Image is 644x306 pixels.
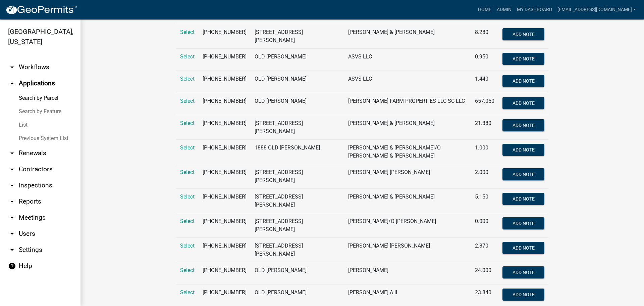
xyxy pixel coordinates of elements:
button: Add Note [502,242,544,254]
td: ASVS LLC [344,71,471,93]
a: Admin [494,3,514,16]
i: arrow_drop_up [8,79,16,87]
span: Add Note [512,172,534,177]
td: [PERSON_NAME]/O [PERSON_NAME] [344,213,471,238]
button: Add Note [502,119,544,131]
span: Add Note [512,270,534,275]
td: 2.000 [471,164,498,189]
td: [PERSON_NAME] [PERSON_NAME] [344,238,471,262]
td: 24.000 [471,262,498,285]
td: 1888 OLD [PERSON_NAME] [251,140,327,164]
td: [STREET_ADDRESS][PERSON_NAME] [251,238,327,262]
td: [PERSON_NAME] [PERSON_NAME] [344,164,471,189]
td: [STREET_ADDRESS][PERSON_NAME] [251,24,327,49]
i: arrow_drop_down [8,165,16,173]
td: [PERSON_NAME] & [PERSON_NAME]/O [PERSON_NAME] & [PERSON_NAME] [344,140,471,164]
td: [PERSON_NAME] & [PERSON_NAME] [344,24,471,49]
td: OLD [PERSON_NAME] [251,49,327,71]
td: [STREET_ADDRESS][PERSON_NAME] [251,115,327,140]
td: 2.870 [471,238,498,262]
td: [STREET_ADDRESS][PERSON_NAME] [251,213,327,238]
td: 1.440 [471,71,498,93]
i: arrow_drop_down [8,181,16,189]
a: Select [180,98,195,104]
td: [PHONE_NUMBER] [199,238,251,262]
button: Add Note [502,144,544,156]
a: Select [180,267,195,273]
td: [STREET_ADDRESS][PERSON_NAME] [251,164,327,189]
td: [PHONE_NUMBER] [199,24,251,49]
td: 8.280 [471,24,498,49]
a: Select [180,29,195,35]
td: [PHONE_NUMBER] [199,213,251,238]
button: Add Note [502,75,544,87]
a: Select [180,289,195,296]
td: 5.150 [471,189,498,213]
td: [PHONE_NUMBER] [199,140,251,164]
span: Add Note [512,78,534,84]
td: [PERSON_NAME] & [PERSON_NAME] [344,189,471,213]
button: Add Note [502,289,544,301]
td: [STREET_ADDRESS][PERSON_NAME] [251,189,327,213]
span: Add Note [512,100,534,106]
td: [PHONE_NUMBER] [199,115,251,140]
td: [PHONE_NUMBER] [199,93,251,115]
td: OLD [PERSON_NAME] [251,93,327,115]
td: ASVS LLC [344,49,471,71]
td: [PERSON_NAME] FARM PROPERTIES LLC SC LLC [344,93,471,115]
span: Add Note [512,123,534,128]
td: [PERSON_NAME] [344,262,471,285]
td: OLD [PERSON_NAME] [251,71,327,93]
a: Select [180,169,195,175]
a: Select [180,144,195,151]
button: Add Note [502,217,544,229]
button: Add Note [502,168,544,180]
td: 0.000 [471,213,498,238]
button: Add Note [502,53,544,65]
a: Select [180,76,195,82]
span: Add Note [512,56,534,61]
i: arrow_drop_down [8,149,16,157]
i: arrow_drop_down [8,230,16,238]
i: arrow_drop_down [8,246,16,254]
span: Add Note [512,32,534,37]
a: Select [180,120,195,126]
a: Select [180,193,195,200]
a: [EMAIL_ADDRESS][DOMAIN_NAME] [555,3,639,16]
span: Add Note [512,147,534,152]
td: 657.050 [471,93,498,115]
td: [PHONE_NUMBER] [199,262,251,285]
button: Add Note [502,28,544,40]
a: Home [475,3,494,16]
button: Add Note [502,193,544,205]
td: 0.950 [471,49,498,71]
a: My Dashboard [514,3,555,16]
i: arrow_drop_down [8,63,16,71]
a: Select [180,218,195,224]
i: help [8,262,16,270]
button: Add Note [502,97,544,109]
td: [PERSON_NAME] & [PERSON_NAME] [344,115,471,140]
span: Add Note [512,196,534,202]
td: [PHONE_NUMBER] [199,49,251,71]
td: 1.000 [471,140,498,164]
button: Add Note [502,266,544,278]
a: Select [180,243,195,249]
td: 21.380 [471,115,498,140]
td: [PHONE_NUMBER] [199,189,251,213]
span: Add Note [512,292,534,297]
td: [PHONE_NUMBER] [199,71,251,93]
span: Add Note [512,221,534,226]
a: Select [180,53,195,60]
td: [PHONE_NUMBER] [199,164,251,189]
